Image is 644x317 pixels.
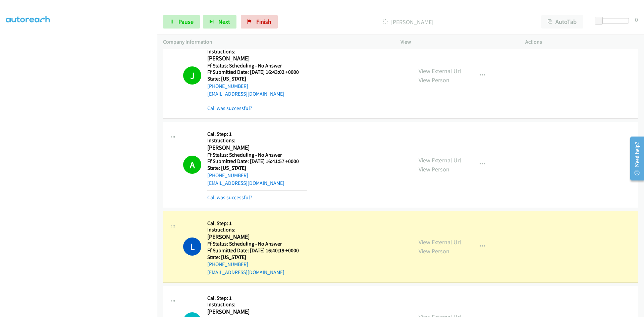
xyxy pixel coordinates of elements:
[207,75,307,82] h5: State: [US_STATE]
[419,67,461,75] a: View External Url
[256,18,271,25] span: Finish
[635,15,638,24] div: 0
[207,220,307,227] h5: Call Step: 1
[183,156,201,174] h1: A
[207,194,252,201] a: Call was successful?
[287,17,529,27] p: [PERSON_NAME]
[207,105,252,111] a: Call was successful?
[207,55,307,62] h2: [PERSON_NAME]
[207,131,307,138] h5: Call Step: 1
[525,38,638,46] p: Actions
[419,76,449,84] a: View Person
[207,165,307,171] h5: State: [US_STATE]
[207,241,307,247] h5: Ff Status: Scheduling - No Answer
[419,238,461,246] a: View External Url
[207,254,307,261] h5: State: [US_STATE]
[183,237,201,256] h1: L
[625,132,644,185] iframe: Resource Center
[207,295,358,302] h5: Call Step: 1
[163,38,388,46] p: Company Information
[207,261,248,267] a: [PHONE_NUMBER]
[207,48,307,55] h5: Instructions:
[203,15,236,29] button: Next
[207,269,284,275] a: [EMAIL_ADDRESS][DOMAIN_NAME]
[400,38,513,46] p: View
[207,172,248,178] a: [PHONE_NUMBER]
[207,158,307,165] h5: Ff Submitted Date: [DATE] 16:41:57 +0000
[207,226,307,233] h5: Instructions:
[598,18,629,23] div: Delay between calls (in seconds)
[207,91,284,97] a: [EMAIL_ADDRESS][DOMAIN_NAME]
[207,180,284,186] a: [EMAIL_ADDRESS][DOMAIN_NAME]
[419,165,449,173] a: View Person
[183,66,201,85] h1: J
[241,15,278,29] a: Finish
[207,308,307,316] h2: [PERSON_NAME]
[207,62,307,69] h5: Ff Status: Scheduling - No Answer
[419,156,461,164] a: View External Url
[419,247,449,255] a: View Person
[207,83,248,89] a: [PHONE_NUMBER]
[178,18,194,25] span: Pause
[207,233,307,241] h2: [PERSON_NAME]
[207,69,307,75] h5: Ff Submitted Date: [DATE] 16:43:02 +0000
[207,301,358,308] h5: Instructions:
[163,15,200,29] a: Pause
[207,152,307,158] h5: Ff Status: Scheduling - No Answer
[541,15,583,29] button: AutoTab
[207,137,307,144] h5: Instructions:
[207,247,307,254] h5: Ff Submitted Date: [DATE] 16:40:19 +0000
[207,144,307,152] h2: [PERSON_NAME]
[218,18,230,25] span: Next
